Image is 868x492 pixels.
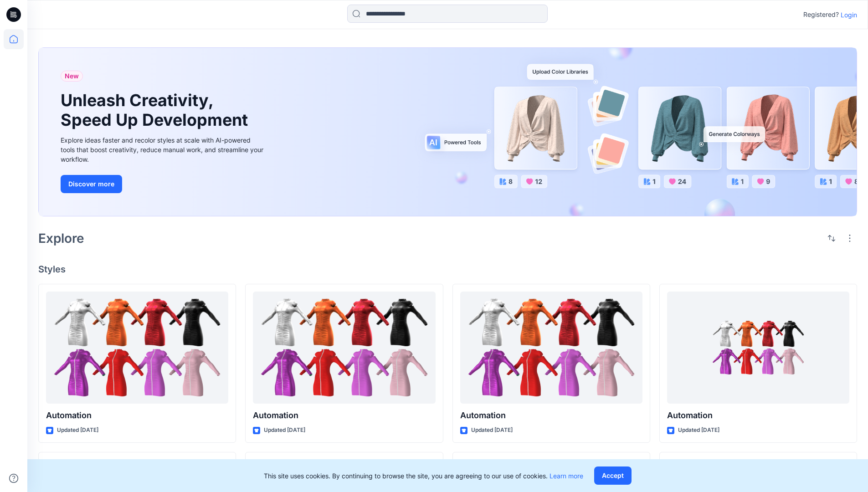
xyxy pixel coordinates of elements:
[678,425,719,435] p: Updated [DATE]
[253,409,435,422] p: Automation
[841,10,857,20] p: Login
[38,264,857,275] h4: Styles
[460,409,642,422] p: Automation
[65,71,79,82] span: New
[46,409,228,422] p: Automation
[803,9,839,20] p: Registered?
[460,292,642,404] a: Automation
[550,472,583,480] a: Learn more
[61,175,122,193] button: Discover more
[253,292,435,404] a: Automation
[57,425,98,435] p: Updated [DATE]
[667,409,849,422] p: Automation
[667,292,849,404] a: Automation
[61,135,266,164] div: Explore ideas faster and recolor styles at scale with AI-powered tools that boost creativity, red...
[61,175,266,193] a: Discover more
[61,91,252,130] h1: Unleash Creativity, Speed Up Development
[46,292,228,404] a: Automation
[264,471,583,481] p: This site uses cookies. By continuing to browse the site, you are agreeing to our use of cookies.
[264,425,305,435] p: Updated [DATE]
[471,425,513,435] p: Updated [DATE]
[594,466,632,485] button: Accept
[38,231,84,246] h2: Explore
